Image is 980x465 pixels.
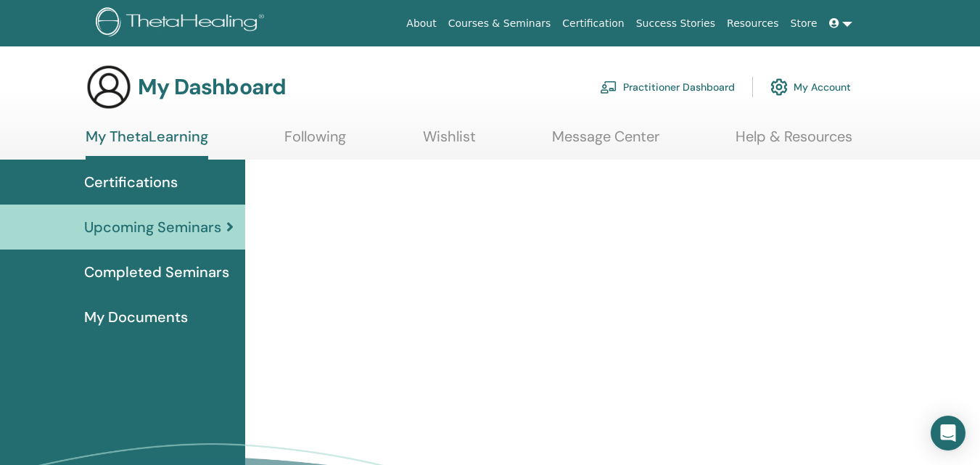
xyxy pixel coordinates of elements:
span: Upcoming Seminars [84,216,221,238]
img: generic-user-icon.jpg [86,64,132,110]
a: Wishlist [423,128,476,156]
a: Help & Resources [736,128,852,156]
a: Resources [721,10,785,37]
a: Practitioner Dashboard [600,71,735,103]
a: Message Center [552,128,659,156]
a: My ThetaLearning [86,128,208,160]
a: Success Stories [630,10,721,37]
span: Completed Seminars [84,261,229,283]
img: logo.png [96,7,269,40]
div: Open Intercom Messenger [931,416,965,450]
a: Store [785,10,823,37]
h3: My Dashboard [138,74,286,100]
img: chalkboard-teacher.svg [600,81,617,94]
a: About [400,10,442,37]
span: Certifications [84,171,178,193]
img: cog.svg [770,75,788,99]
a: My Account [770,71,851,103]
span: My Documents [84,306,188,328]
a: Courses & Seminars [442,10,557,37]
a: Following [284,128,346,156]
a: Certification [556,10,630,37]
